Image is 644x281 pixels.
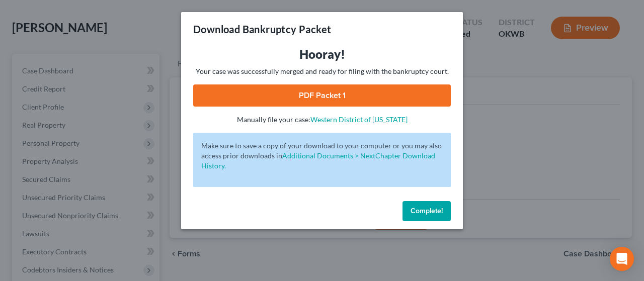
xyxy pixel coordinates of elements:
[193,66,451,76] p: Your case was successfully merged and ready for filing with the bankruptcy court.
[193,22,331,36] h3: Download Bankruptcy Packet
[193,46,451,62] h3: Hooray!
[403,201,451,221] button: Complete!
[310,115,408,124] a: Western District of [US_STATE]
[610,247,634,271] div: Open Intercom Messenger
[193,115,451,125] p: Manually file your case:
[411,207,443,215] span: Complete!
[201,141,443,171] p: Make sure to save a copy of your download to your computer or you may also access prior downloads in
[193,84,451,107] a: PDF Packet 1
[201,151,435,170] a: Additional Documents > NextChapter Download History.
